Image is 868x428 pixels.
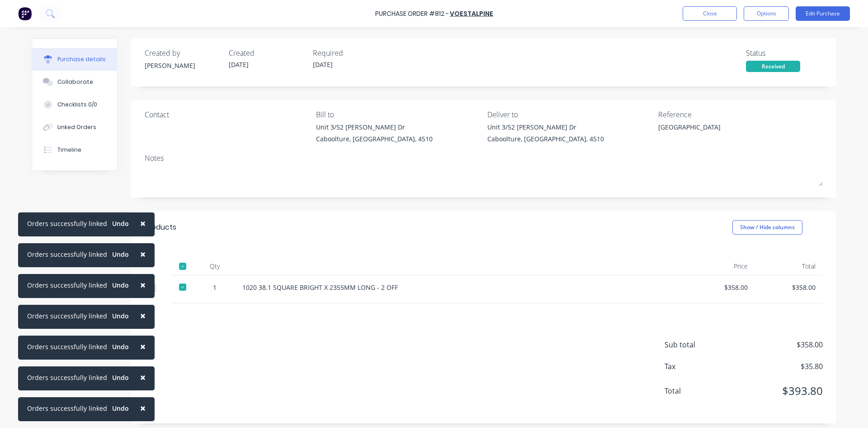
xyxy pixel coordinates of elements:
button: Close [131,212,155,234]
span: × [140,279,146,291]
textarea: [GEOGRAPHIC_DATA] [658,122,771,143]
img: Factory [18,7,32,20]
div: Required [313,48,390,58]
span: Total [665,385,732,396]
div: Linked Orders [57,123,96,131]
div: Caboolture, [GEOGRAPHIC_DATA], 4510 [316,134,433,144]
button: Undo [107,279,134,292]
div: Orders successfully linked [27,342,107,351]
button: Undo [107,340,134,354]
button: Close [131,336,155,357]
div: [PERSON_NAME] [145,61,222,70]
div: Orders successfully linked [27,280,107,290]
div: Bill to [316,109,481,120]
span: Tax [665,361,732,372]
div: Timeline [57,146,81,154]
div: Orders successfully linked [27,311,107,321]
button: Undo [107,402,134,415]
button: Undo [107,309,134,323]
button: Close [131,305,155,327]
button: Collaborate [32,71,117,93]
div: Caboolture, [GEOGRAPHIC_DATA], 4510 [487,134,604,144]
button: Timeline [32,139,117,161]
span: × [140,340,146,353]
div: 1 [202,283,228,292]
div: Created [229,48,306,58]
div: Purchase details [57,55,106,63]
button: Edit Purchase [796,6,850,21]
div: Checklists 0/0 [57,101,97,109]
div: Purchase Order #812 - [375,9,449,19]
button: Close [131,274,155,296]
div: $358.00 [762,283,816,292]
div: Deliver to [487,109,652,120]
a: Voestalpine [450,9,493,18]
div: Price [687,257,755,275]
span: $35.80 [732,361,823,372]
span: × [140,402,146,414]
div: Orders successfully linked [27,219,107,228]
div: Orders successfully linked [27,404,107,413]
span: × [140,371,146,384]
button: Close [683,6,737,21]
div: Contact [145,109,309,120]
button: Close [131,243,155,265]
span: × [140,309,146,322]
span: × [140,217,146,230]
div: Unit 3/52 [PERSON_NAME] Dr [487,122,604,132]
button: Undo [107,248,134,261]
div: Total [755,257,823,275]
div: Received [746,61,800,72]
button: Checklists 0/0 [32,93,117,116]
div: 1020 38.1 SQUARE BRIGHT X 2355MM LONG - 2 OFF [242,283,680,292]
button: Show / Hide columns [732,220,802,235]
div: Unit 3/52 [PERSON_NAME] Dr [316,122,433,132]
button: Close [131,366,155,388]
div: Orders successfully linked [27,250,107,259]
span: $358.00 [732,339,823,350]
div: Collaborate [57,78,93,86]
button: Options [744,6,789,21]
button: Linked Orders [32,116,117,139]
button: Undo [107,217,134,231]
div: Status [746,48,823,58]
div: $358.00 [694,283,748,292]
span: × [140,248,146,260]
span: Sub total [665,339,732,350]
div: Orders successfully linked [27,373,107,382]
div: Created by [145,48,222,58]
button: Purchase details [32,48,117,71]
button: Close [131,397,155,419]
span: $393.80 [732,383,823,399]
div: Qty [194,257,235,275]
button: Undo [107,371,134,385]
div: Products [145,222,176,233]
div: Notes [145,153,823,164]
div: Reference [658,109,823,120]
